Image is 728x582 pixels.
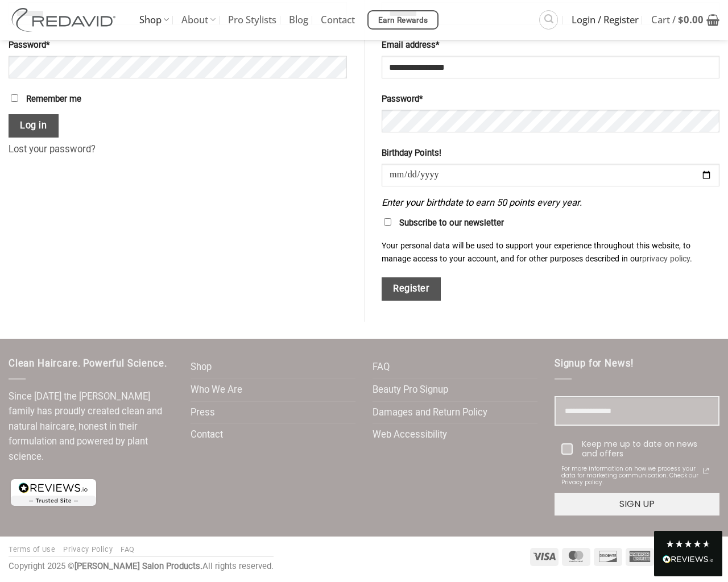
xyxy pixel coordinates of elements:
input: Email field [555,396,719,426]
label: Email address [382,39,719,52]
input: Remember me [11,94,18,102]
button: SIGN UP [555,493,719,516]
span: Earn Rewards [378,14,428,27]
span: Clean Haircare. Powerful Science. [9,358,167,369]
p: Since [DATE] the [PERSON_NAME] family has proudly created clean and natural haircare, honest in t... [9,389,173,465]
a: FAQ [121,545,135,554]
span: For more information on how we process your data for marketing communication. Check our Privacy p... [561,465,699,486]
a: Privacy Policy [63,545,113,554]
button: Register [382,277,441,301]
em: Enter your birthdate to earn 50 points every year. [382,197,582,208]
a: Search [539,10,558,29]
div: Read All Reviews [654,531,722,576]
img: REVIEWS.io [663,555,714,563]
a: Lost your password? [9,144,96,155]
span: Remember me [26,94,81,104]
a: Read our Privacy Policy [699,464,713,477]
bdi: 0.00 [678,13,704,26]
div: Read All Reviews [663,553,714,568]
a: Contact [191,424,223,446]
a: Earn Rewards [367,10,439,30]
span: $ [678,13,684,26]
span: Subscribe to our newsletter [399,218,504,228]
a: Web Accessibility [373,424,447,446]
span: Cart / [651,6,704,34]
a: Who We Are [191,379,242,401]
a: FAQ [373,356,390,379]
label: Birthday Points! [382,147,719,160]
a: Damages and Return Policy [373,402,487,424]
span: Login / Register [572,6,639,34]
button: Log in [9,114,59,138]
a: privacy policy [642,254,690,263]
label: Password [9,39,347,52]
div: Copyright 2025 © All rights reserved. [9,560,274,573]
a: Press [191,402,215,424]
strong: [PERSON_NAME] Salon Products. [75,561,202,571]
a: Terms of Use [9,545,56,554]
img: REDAVID Salon Products | United States [9,8,122,32]
span: Signup for News! [555,358,634,369]
label: Password [382,93,719,106]
p: Your personal data will be used to support your experience throughout this website, to manage acc... [382,239,719,265]
a: Shop [191,356,212,379]
svg: link icon [699,464,713,477]
img: reviews-trust-logo-1.png [9,477,98,508]
a: Beauty Pro Signup [373,379,448,401]
div: Keep me up to date on news and offers [582,439,713,459]
div: 4.8 Stars [665,539,711,548]
div: Payment icons [528,546,719,566]
input: Subscribe to our newsletter [384,218,391,226]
